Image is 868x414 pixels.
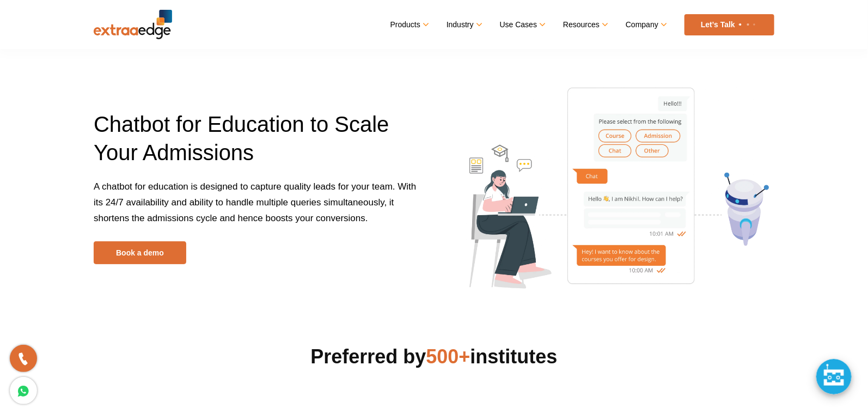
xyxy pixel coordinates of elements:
a: Products [390,17,427,33]
span: Chatbot for Education to Scale Your Admissions [94,112,389,165]
img: chatbot [464,84,774,289]
span: A chatbot for education is designed to capture quality leads for your team. With its 24/7 availab... [94,181,417,223]
div: Chat [816,359,852,394]
a: Use Cases [500,17,544,33]
a: Company [626,17,665,33]
a: Book a demo [94,241,186,264]
a: Industry [447,17,481,33]
a: Let’s Talk [684,14,774,35]
h2: Preferred by institutes [94,344,774,370]
a: Resources [563,17,607,33]
span: 500+ [426,345,470,368]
